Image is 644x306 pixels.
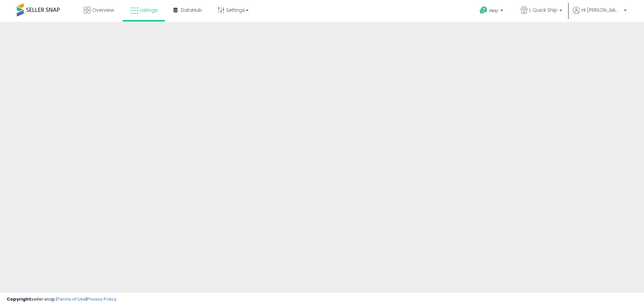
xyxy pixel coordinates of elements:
a: Terms of Use [57,296,86,302]
span: L Quick Ship [529,7,557,13]
span: Overview [92,7,114,13]
a: Help [474,1,510,22]
span: Listings [140,7,158,13]
a: Hi [PERSON_NAME] [573,7,627,22]
strong: Copyright [7,296,31,302]
i: Get Help [479,6,488,14]
span: Hi [PERSON_NAME] [582,7,622,13]
span: Help [489,8,498,13]
div: seller snap | | [7,296,116,303]
span: DataHub [181,7,202,13]
a: Privacy Policy [87,296,116,302]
